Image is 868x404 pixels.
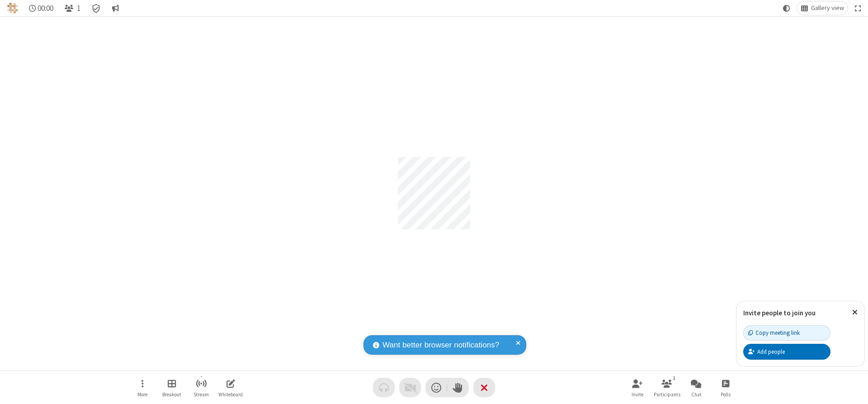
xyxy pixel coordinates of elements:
span: Chat [691,392,702,397]
button: Copy meeting link [743,325,830,341]
button: Raise hand [447,378,469,397]
button: Conversation [108,1,123,15]
button: Open chat [683,375,710,400]
div: 1 [670,374,678,382]
span: More [137,392,147,397]
div: Timer [25,1,57,15]
button: Audio problem - check your Internet connection or call by phone [373,378,395,397]
span: 00:00 [38,4,53,13]
button: Open menu [129,375,156,400]
button: Send a reaction [425,378,447,397]
span: Breakout [162,392,181,397]
button: Video [399,378,421,397]
span: 1 [77,4,80,13]
button: Open participant list [653,375,680,400]
div: Copy meeting link [748,328,800,337]
button: Add people [743,344,830,359]
button: Invite participants (Alt+I) [624,375,651,400]
span: Gallery view [811,5,844,12]
span: Invite [632,392,643,397]
div: Meeting details Encryption enabled [88,1,105,15]
span: Whiteboard [218,392,243,397]
button: Using system theme [779,1,794,15]
button: Change layout [797,1,848,15]
button: Open shared whiteboard [217,375,244,400]
button: Fullscreen [851,1,865,15]
span: Participants [654,392,680,397]
button: Close popover [845,301,864,323]
span: Want better browser notifications? [382,339,499,351]
span: Polls [721,392,731,397]
img: QA Selenium DO NOT DELETE OR CHANGE [7,3,18,14]
button: Start streaming [188,375,215,400]
button: End or leave meeting [473,378,495,397]
button: Manage Breakout Rooms [158,375,185,400]
button: Open participant list [61,1,84,15]
label: Invite people to join you [743,309,816,317]
button: Open poll [712,375,739,400]
span: Stream [193,392,209,397]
